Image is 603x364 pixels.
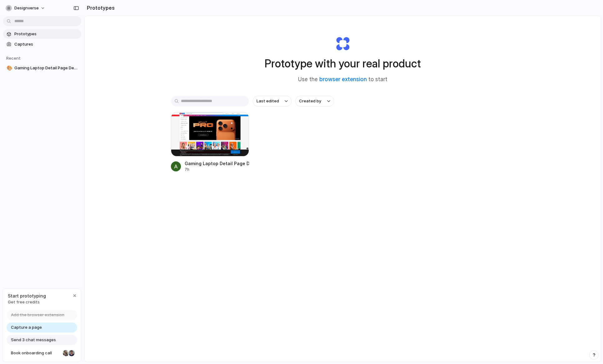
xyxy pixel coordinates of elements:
div: 7h [185,167,249,172]
div: Nicole Kubica [62,349,70,357]
a: Prototypes [3,29,81,39]
span: Get free credits [8,299,46,305]
span: Start prototyping [8,293,46,299]
a: 🎨Gaming Laptop Detail Page Design [3,63,81,73]
button: Created by [295,96,334,106]
span: Send 3 chat messages [11,337,56,343]
div: Christian Iacullo [68,349,75,357]
h1: Prototype with your real product [265,55,421,72]
span: designverse [14,5,39,11]
span: Last edited [257,98,279,104]
span: Capture a page [11,324,42,331]
span: Gaming Laptop Detail Page Design [14,65,79,71]
span: Recent [6,56,21,61]
a: browser extension [319,76,367,82]
span: Created by [299,98,321,104]
div: 🎨 [7,65,11,72]
button: designverse [3,3,48,13]
span: Use the to start [298,76,387,84]
a: Captures [3,40,81,49]
span: Add the browser extension [11,312,64,318]
h2: Prototypes [84,4,115,12]
span: Captures [14,41,79,47]
button: 🎨 [6,65,12,71]
button: Last edited [253,96,292,106]
a: Book onboarding call [7,348,77,358]
span: Prototypes [14,31,79,37]
a: Gaming Laptop Detail Page DesignGaming Laptop Detail Page Design7h [171,112,249,172]
span: Book onboarding call [11,350,60,356]
div: Gaming Laptop Detail Page Design [185,160,249,167]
